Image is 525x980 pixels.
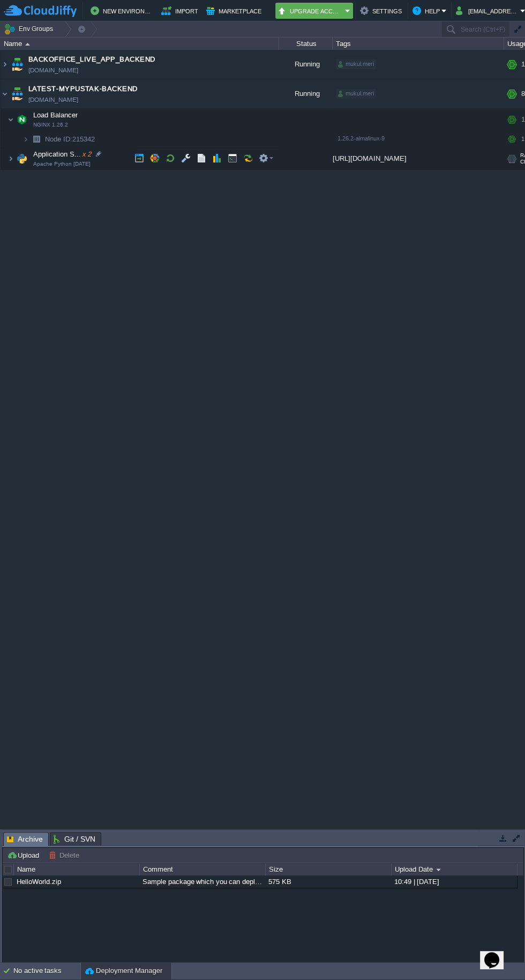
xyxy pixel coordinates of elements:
span: 1.26.2-almalinux-9 [337,135,385,142]
img: AMDAwAAAACH5BAEAAAAALAAAAAABAAEAAAICRAEAOw== [14,109,29,130]
div: No active tasks [13,962,80,979]
button: [EMAIL_ADDRESS][DOMAIN_NAME] [456,4,520,17]
div: 10:49 | [DATE] [392,875,516,888]
div: Size [266,863,391,875]
div: [URL][DOMAIN_NAME] [333,148,504,169]
a: HelloWorld.zip [17,878,61,886]
div: Status [280,38,332,50]
a: [DOMAIN_NAME] [28,65,78,76]
button: Help [412,4,441,17]
span: Load Balancer [32,110,79,120]
div: Sample package which you can deploy to your environment. Feel free to delete and upload a package... [140,875,265,888]
span: 215342 [44,135,96,144]
div: Tags [333,38,504,50]
span: Application S... [32,150,93,159]
button: Upgrade Account [277,4,342,17]
img: AMDAwAAAACH5BAEAAAAALAAAAAABAAEAAAICRAEAOw== [7,148,14,169]
div: Upload Date [392,863,517,875]
img: AMDAwAAAACH5BAEAAAAALAAAAAABAAEAAAICRAEAOw== [22,131,29,147]
button: Import [161,4,200,17]
div: Running [279,79,333,108]
div: Name [14,863,139,875]
span: Apache Python [DATE] [33,161,91,167]
span: NGINX 1.26.2 [33,122,68,128]
img: AMDAwAAAACH5BAEAAAAALAAAAAABAAEAAAICRAEAOw== [10,79,25,108]
a: BACKOFFICE_LIVE_APP_BACKEND [28,54,155,65]
img: AMDAwAAAACH5BAEAAAAALAAAAAABAAEAAAICRAEAOw== [7,109,14,130]
div: Running [279,50,333,79]
iframe: chat widget [480,937,514,969]
img: AMDAwAAAACH5BAEAAAAALAAAAAABAAEAAAICRAEAOw== [1,79,9,108]
img: CloudJiffy [4,4,77,18]
img: AMDAwAAAACH5BAEAAAAALAAAAAABAAEAAAICRAEAOw== [1,50,9,79]
div: mukul.meri [336,89,376,99]
button: New Environment [91,4,155,17]
div: Comment [140,863,265,875]
img: AMDAwAAAACH5BAEAAAAALAAAAAABAAEAAAICRAEAOw== [25,43,30,46]
div: Name [1,38,279,50]
a: [DOMAIN_NAME] [28,94,78,105]
button: Delete [49,850,82,860]
img: AMDAwAAAACH5BAEAAAAALAAAAAABAAEAAAICRAEAOw== [10,50,25,79]
img: AMDAwAAAACH5BAEAAAAALAAAAAABAAEAAAICRAEAOw== [14,148,29,169]
button: Marketplace [206,4,263,17]
img: AMDAwAAAACH5BAEAAAAALAAAAAABAAEAAAICRAEAOw== [29,131,44,147]
span: x 2 [81,150,92,158]
span: Node ID: [45,135,72,143]
span: Archive [7,833,43,846]
span: Git / SVN [54,833,95,845]
div: 575 KB [266,875,391,888]
button: Env Groups [4,21,57,36]
button: Upload [7,850,42,860]
a: Node ID:215342 [44,135,96,144]
a: Application S...x 2Apache Python [DATE] [32,150,93,158]
a: LATEST-MYPUSTAK-BACKEND [28,84,137,94]
button: Deployment Manager [85,966,162,976]
div: mukul.meri [336,60,376,69]
a: Load BalancerNGINX 1.26.2 [32,111,79,119]
button: Settings [360,4,403,17]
